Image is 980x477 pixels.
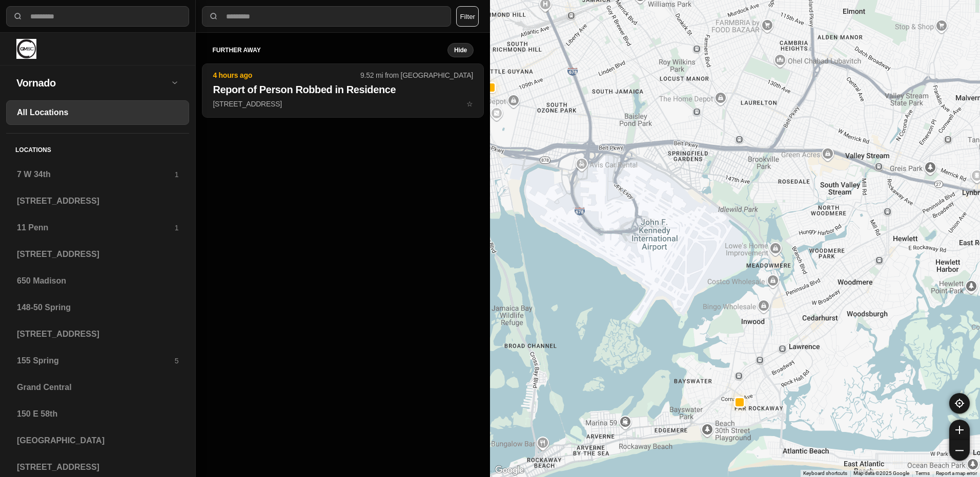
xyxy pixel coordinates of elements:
a: 11 Penn1 [6,215,189,240]
a: Grand Central [6,375,189,400]
h3: [STREET_ADDRESS] [17,328,178,340]
h3: 11 Penn [17,222,175,234]
span: Map data ©2025 Google [853,470,909,476]
a: [STREET_ADDRESS] [6,189,189,213]
p: 1 [175,223,179,233]
a: [STREET_ADDRESS] [6,322,189,346]
h3: [STREET_ADDRESS] [17,195,178,207]
p: 9.52 mi from [GEOGRAPHIC_DATA] [360,70,473,80]
button: 4 hours ago9.52 mi from [GEOGRAPHIC_DATA]Report of Person Robbed in Residence[STREET_ADDRESS]star [202,63,484,118]
a: Open this area in Google Maps (opens a new window) [493,464,526,477]
h2: Vornado [16,76,171,90]
small: Hide [454,46,467,54]
p: 5 [175,356,179,366]
img: zoom-out [955,446,964,454]
button: recenter [949,393,970,414]
h3: 150 E 58th [17,408,178,420]
h3: 650 Madison [17,275,178,287]
p: 4 hours ago [213,70,360,80]
p: 1 [175,169,179,180]
a: 650 Madison [6,269,189,293]
a: All Locations [6,100,189,125]
h3: [STREET_ADDRESS] [17,461,178,473]
img: Google [493,464,526,477]
button: Filter [456,6,479,27]
a: 7 W 34th1 [6,162,189,187]
h3: 148-50 Spring [17,301,178,314]
img: search [13,11,23,21]
button: zoom-in [949,420,970,440]
a: 150 E 58th [6,402,189,426]
button: Hide [447,43,474,57]
h2: Report of Person Robbed in Residence [213,82,473,97]
button: Keyboard shortcuts [803,470,847,477]
button: zoom-out [949,440,970,461]
span: star [466,100,473,108]
a: [GEOGRAPHIC_DATA] [6,428,189,453]
h5: Locations [6,134,189,162]
a: 148-50 Spring [6,295,189,320]
h3: [GEOGRAPHIC_DATA] [17,435,178,447]
img: search [209,11,219,21]
h3: 155 Spring [17,355,175,367]
img: recenter [955,399,964,408]
a: 4 hours ago9.52 mi from [GEOGRAPHIC_DATA]Report of Person Robbed in Residence[STREET_ADDRESS]star [202,99,484,108]
img: zoom-in [955,426,964,434]
p: [STREET_ADDRESS] [213,99,473,109]
h3: [STREET_ADDRESS] [17,248,178,261]
a: Terms (opens in new tab) [915,470,930,476]
a: [STREET_ADDRESS] [6,242,189,267]
img: logo [16,39,36,59]
h3: 7 W 34th [17,168,175,181]
img: open [171,78,179,86]
a: 155 Spring5 [6,349,189,373]
h5: further away [212,46,447,54]
a: Report a map error [936,470,977,476]
h3: All Locations [17,106,178,119]
h3: Grand Central [17,381,178,394]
